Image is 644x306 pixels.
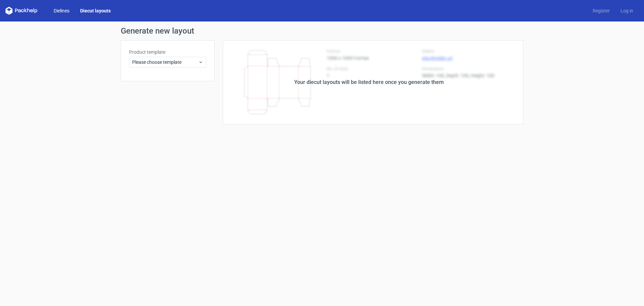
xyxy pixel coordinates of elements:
[294,78,444,86] div: Your diecut layouts will be listed here once you generate them
[48,7,75,14] a: Dielines
[132,59,198,65] span: Please choose template
[75,7,116,14] a: Diecut layouts
[615,7,639,14] a: Log in
[587,7,615,14] a: Register
[129,49,206,55] label: Product template
[121,27,523,35] h1: Generate new layout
